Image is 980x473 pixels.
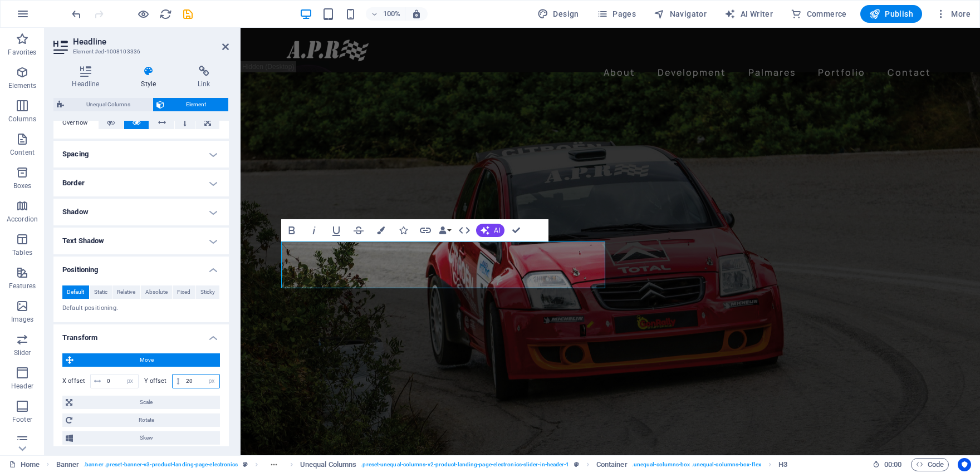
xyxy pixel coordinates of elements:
[14,348,31,357] p: Slider
[94,285,107,299] span: Static
[537,8,579,19] span: Design
[935,8,971,19] span: More
[916,458,944,471] span: Code
[476,224,504,237] button: AI
[62,353,220,367] button: Move
[454,219,475,242] button: HTML
[649,5,711,23] button: Navigator
[177,285,190,299] span: Fixed
[506,219,527,242] button: Confirm (Ctrl+⏎)
[13,181,32,190] p: Boxes
[11,382,33,391] p: Header
[533,5,584,23] div: Design (Ctrl+Alt+Y)
[73,47,207,57] h3: Element #ed-1008103336
[370,219,391,242] button: Colors
[632,458,761,471] span: . unequal-columns-box .unequal-columns-box-flex
[348,219,369,242] button: Strikethrough
[11,315,34,324] p: Images
[181,7,194,21] button: save
[437,219,453,242] button: Data Bindings
[596,458,628,471] span: Click to select. Double-click to edit
[884,458,901,471] span: 00 00
[931,5,975,23] button: More
[9,282,36,290] p: Features
[56,458,788,471] nav: breadcrumb
[326,219,347,242] button: Underline (Ctrl+U)
[76,396,217,409] span: Scale
[53,199,229,225] h4: Shadow
[112,285,140,299] button: Relative
[494,227,500,234] span: AI
[574,461,579,467] i: This element is a customizable preset
[117,285,135,299] span: Relative
[720,5,777,23] button: AI Writer
[533,5,584,23] button: Design
[592,5,640,23] button: Pages
[76,413,217,427] span: Rotate
[724,8,773,19] span: AI Writer
[179,66,229,89] h4: Link
[9,458,40,471] a: Click to cancel selection. Double-click to open Pages
[300,458,356,471] span: Click to select. Double-click to edit
[182,8,194,21] i: Save (Ctrl+S)
[411,9,422,19] i: On resize automatically adjust zoom level to fit chosen device.
[869,8,913,19] span: Publish
[366,7,405,21] button: 100%
[10,148,35,157] p: Content
[53,66,122,89] h4: Headline
[361,458,569,471] span: . preset-unequal-columns-v2-product-landing-page-electronics-slider-in-header-1
[911,458,949,471] button: Code
[122,66,179,89] h4: Style
[53,228,229,254] h4: Text Shadow
[393,219,414,242] button: Icons
[8,81,37,90] p: Elements
[53,141,229,167] h4: Spacing
[76,431,217,445] span: Skew
[62,116,99,130] label: Overflow
[145,285,168,299] span: Absolute
[873,458,902,471] h6: Session time
[791,8,847,19] span: Commerce
[53,257,229,277] h4: Positioning
[860,5,922,23] button: Publish
[62,396,220,409] button: Scale
[70,8,83,21] i: Undo: Change transform (Ctrl+Z)
[136,7,150,21] button: Click here to leave preview mode and continue editing
[62,431,220,445] button: Skew
[654,8,707,19] span: Navigator
[778,458,787,471] span: Click to select. Double-click to edit
[90,285,112,299] button: Static
[70,7,83,21] button: undo
[62,413,220,427] button: Rotate
[53,324,229,344] h4: Transform
[53,98,153,111] button: Unequal Columns
[62,285,89,299] button: Default
[144,378,172,384] label: Y offset
[62,304,220,313] p: Default positioning.
[415,219,436,242] button: Link
[892,460,894,469] span: :
[159,7,172,21] button: reload
[159,8,172,21] i: Reload page
[62,378,90,384] label: X offset
[173,285,195,299] button: Fixed
[383,7,400,21] h6: 100%
[8,48,36,57] p: Favorites
[168,98,226,111] span: Element
[67,98,149,111] span: Unequal Columns
[8,115,36,124] p: Columns
[303,219,325,242] button: Italic (Ctrl+I)
[141,285,173,299] button: Absolute
[597,8,636,19] span: Pages
[56,458,80,471] span: Click to select. Double-click to edit
[200,285,215,299] span: Sticky
[12,248,32,257] p: Tables
[84,458,238,471] span: . banner .preset-banner-v3-product-landing-page-electronics
[53,170,229,196] h4: Border
[958,458,971,471] button: Usercentrics
[243,461,248,467] i: This element is a customizable preset
[73,37,229,47] h2: Headline
[153,98,229,111] button: Element
[77,353,217,367] span: Move
[196,285,220,299] button: Sticky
